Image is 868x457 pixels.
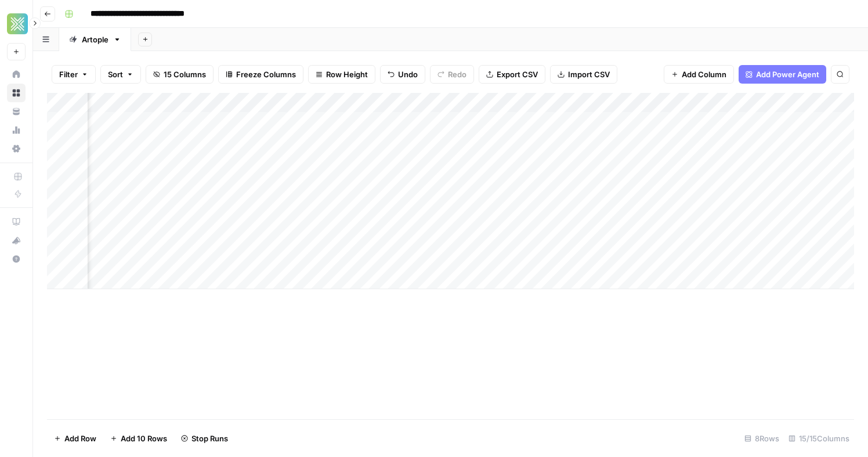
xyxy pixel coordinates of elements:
button: Freeze Columns [218,65,303,84]
button: Add 10 Rows [103,429,174,448]
span: Export CSV [497,69,538,80]
img: Xponent21 Logo [7,13,28,34]
span: Sort [108,69,123,80]
button: 15 Columns [146,65,214,84]
div: Artople [82,34,108,45]
button: Redo [430,65,474,84]
button: Stop Runs [174,429,235,448]
div: What's new? [8,232,25,249]
span: Stop Runs [191,433,228,444]
span: Filter [59,69,78,80]
a: Usage [7,121,26,139]
span: Add Power Agent [756,69,819,80]
div: 15/15 Columns [784,429,854,448]
button: Add Power Agent [739,65,826,84]
button: Sort [100,65,141,84]
button: Workspace: Xponent21 [7,9,26,38]
span: Add Row [64,433,96,444]
a: Artople [59,28,131,51]
a: Browse [7,84,26,102]
button: Row Height [308,65,375,84]
span: Import CSV [568,69,610,80]
span: Row Height [326,69,368,80]
button: Add Column [664,65,734,84]
a: AirOps Academy [7,213,26,231]
button: Add Row [47,429,103,448]
button: Import CSV [550,65,617,84]
span: Redo [448,69,466,80]
div: 8 Rows [740,429,784,448]
a: Your Data [7,102,26,121]
button: Filter [52,65,96,84]
button: What's new? [7,231,26,250]
button: Help + Support [7,250,26,268]
a: Settings [7,139,26,158]
span: Freeze Columns [236,69,296,80]
span: Add 10 Rows [121,433,167,444]
span: Undo [398,69,418,80]
span: 15 Columns [164,69,206,80]
a: Home [7,65,26,84]
button: Export CSV [479,65,545,84]
span: Add Column [682,69,726,80]
button: Undo [380,65,425,84]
